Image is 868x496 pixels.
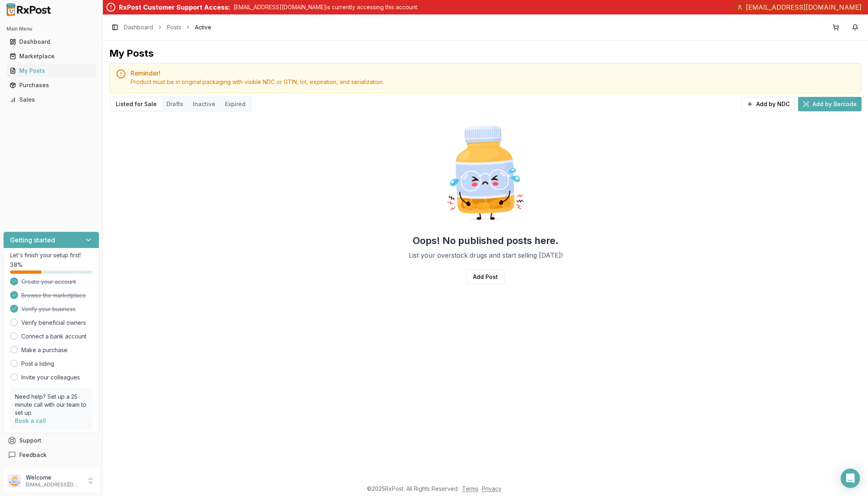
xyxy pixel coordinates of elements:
[466,270,505,284] a: Add Post
[6,78,96,92] a: Purchases
[119,2,230,12] div: RxPost Customer Support Access:
[15,417,46,424] a: Book a call
[6,35,96,49] a: Dashboard
[21,373,80,381] a: Invite your colleagues
[15,393,88,417] p: Need help? Set up a 25 minute call with our team to set up.
[10,96,93,104] div: Sales
[26,473,82,482] p: Welcome
[21,360,54,368] a: Post a listing
[21,319,86,327] a: Verify beneficial owners
[3,35,99,48] button: Dashboard
[19,451,47,459] span: Feedback
[21,332,86,340] a: Connect a bank account
[6,92,96,107] a: Sales
[413,234,559,247] h2: Oops! No published posts here.
[841,469,860,488] div: Open Intercom Messenger
[741,97,795,111] button: Add by NDC
[21,346,68,354] a: Make a purchase
[124,23,211,31] nav: breadcrumb
[10,67,93,75] div: My Posts
[409,250,563,260] p: List your overstock drugs and start selling [DATE]!
[3,433,99,448] button: Support
[3,79,99,92] button: Purchases
[798,97,862,111] button: Add by Barcode
[3,448,99,462] button: Feedback
[6,26,96,32] h2: Main Menu
[188,98,220,111] button: Inactive
[10,38,93,46] div: Dashboard
[10,251,92,259] p: Let's finish your setup first!
[131,70,855,76] h5: Reminder!
[3,64,99,77] button: My Posts
[482,485,502,492] a: Privacy
[3,93,99,106] button: Sales
[21,291,86,299] span: Browse the marketplace
[21,278,76,286] span: Create your account
[3,3,55,16] img: RxPost Logo
[220,98,250,111] button: Expired
[21,305,76,313] span: Verify your business
[462,485,479,492] a: Terms
[10,81,93,89] div: Purchases
[233,3,418,11] p: [EMAIL_ADDRESS][DOMAIN_NAME] is currently accessing this account.
[8,474,21,487] img: User avatar
[6,49,96,64] a: Marketplace
[3,50,99,63] button: Marketplace
[10,52,93,60] div: Marketplace
[111,98,162,111] button: Listed for Sale
[746,2,862,12] span: [EMAIL_ADDRESS][DOMAIN_NAME]
[131,78,855,86] div: Product must be in original packaging with visible NDC or GTIN, lot, expiration, and serialization.
[195,23,211,31] span: Active
[167,23,181,31] a: Posts
[26,482,82,488] p: [EMAIL_ADDRESS][DOMAIN_NAME]
[124,23,153,31] a: Dashboard
[6,64,96,78] a: My Posts
[162,98,188,111] button: Drafts
[109,47,154,60] div: My Posts
[10,261,23,269] span: 38 %
[434,122,537,225] img: Sad Pill Bottle
[10,235,55,245] h3: Getting started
